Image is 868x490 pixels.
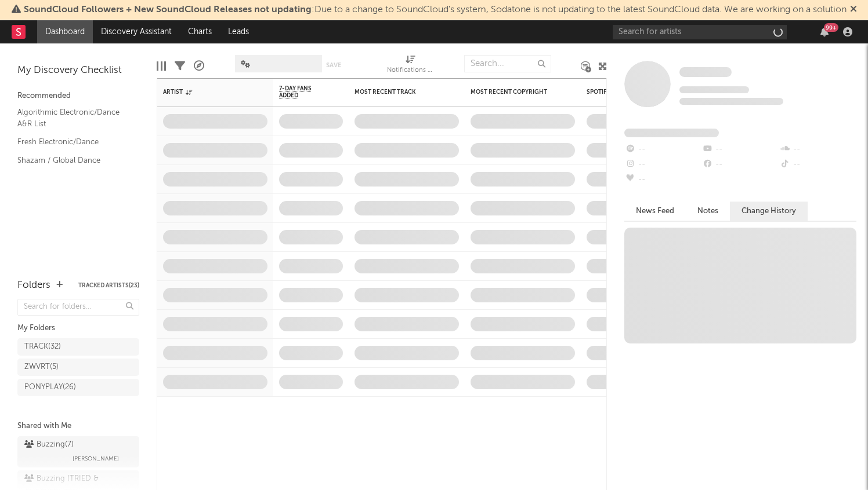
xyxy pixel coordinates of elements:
input: Search for folders... [17,299,139,316]
div: Recommended [17,89,139,103]
div: -- [779,142,856,157]
button: Tracked Artists(23) [78,283,139,288]
div: Folders [17,279,50,292]
a: Dashboard [37,20,93,43]
div: Notifications (Artist) [387,64,433,78]
a: TRACK(32) [17,338,139,356]
input: Search... [464,55,551,72]
a: Charts [180,20,220,43]
div: -- [624,172,701,187]
div: Buzzing ( 7 ) [24,438,74,452]
div: My Discovery Checklist [17,64,139,78]
div: TRACK ( 32 ) [24,340,61,354]
a: ZWVRT(5) [17,359,139,376]
div: Edit Columns [157,49,166,83]
span: Dismiss [850,5,857,14]
div: My Folders [17,321,139,335]
div: -- [624,142,701,157]
div: 99 + [824,23,838,32]
div: Most Recent Copyright [471,89,558,96]
div: Spotify Monthly Listeners [587,89,674,96]
div: Most Recent Track [355,89,442,96]
span: Tracking Since: [DATE] [679,86,749,93]
span: SoundCloud Followers + New SoundCloud Releases not updating [24,5,312,14]
button: 99+ [820,27,829,36]
a: PONYPLAY(26) [17,379,139,396]
a: Buzzing(7)[PERSON_NAME] [17,436,139,467]
a: Discovery Assistant [93,20,180,43]
button: Save [326,62,341,68]
span: : Due to a change to SoundCloud's system, Sodatone is not updating to the latest SoundCloud data.... [24,5,847,14]
a: Fresh Electronic/Dance [17,136,128,148]
div: -- [624,157,701,172]
a: Leads [220,20,257,43]
a: Shazam / Global Dance [17,154,128,167]
input: Search for artists [613,25,787,39]
div: -- [779,157,856,172]
div: ZWVRT ( 5 ) [24,360,59,374]
div: PONYPLAY ( 26 ) [24,381,76,394]
div: Artist [163,89,250,96]
span: 0 fans last week [679,98,783,105]
a: Algorithmic Electronic/Dance A&R List [17,106,128,130]
button: Notes [686,202,730,221]
div: -- [701,157,779,172]
div: -- [701,142,779,157]
a: Some Artist [679,67,732,78]
span: Fans Added by Platform [624,129,719,137]
button: News Feed [624,202,686,221]
div: A&R Pipeline [194,49,204,83]
span: [PERSON_NAME] [73,452,119,466]
div: Filters [175,49,185,83]
span: 7-Day Fans Added [279,85,325,99]
div: Notifications (Artist) [387,49,433,83]
div: Shared with Me [17,419,139,433]
span: Some Artist [679,67,732,77]
button: Change History [730,202,808,221]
